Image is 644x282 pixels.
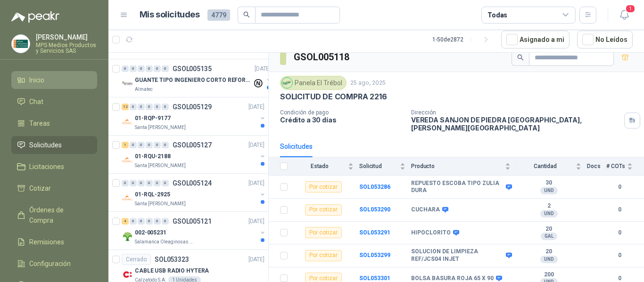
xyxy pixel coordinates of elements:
div: 0 [146,104,153,110]
div: 0 [138,65,145,72]
p: [DATE] [248,255,264,264]
a: 4 0 0 0 0 0 GSOL005121[DATE] Company Logo002-005231Salamanca Oleaginosas SAS [122,216,266,246]
div: 0 [162,218,169,225]
b: 200 [516,271,581,279]
span: 4779 [207,9,230,21]
a: Configuración [11,255,97,273]
b: SOLUCION DE LIMPIEZA REF/JCS04 INJET [411,248,504,263]
div: 0 [138,142,145,148]
div: Todas [487,10,507,20]
th: Docs [587,157,606,176]
p: GSOL005127 [173,142,212,148]
div: 0 [130,180,137,186]
a: Chat [11,93,97,111]
th: Producto [411,157,516,176]
div: 0 [154,218,161,225]
div: 0 [162,65,169,72]
img: Company Logo [12,35,30,53]
img: Company Logo [282,78,292,88]
button: 1 [616,7,633,24]
div: Por cotizar [305,204,342,216]
div: 0 [138,218,145,225]
span: Remisiones [29,237,64,247]
p: GSOL005135 [173,65,212,72]
a: 1 0 0 0 0 0 GSOL005127[DATE] Company Logo01-RQU-2188Santa [PERSON_NAME] [122,139,266,169]
div: Por cotizar [305,181,342,193]
button: Asignado a mi [501,31,570,48]
div: 1 - 50 de 2872 [432,32,494,47]
span: Tareas [29,118,50,129]
th: # COTs [606,157,644,176]
p: GSOL005129 [173,104,212,110]
div: UND [540,187,558,194]
th: Solicitud [359,157,411,176]
span: Cantidad [516,163,574,169]
div: 0 [122,65,129,72]
p: Crédito a 30 días [280,116,404,124]
a: SOL053291 [359,229,390,236]
div: 0 [162,180,169,186]
b: 2 [516,202,581,210]
button: No Leídos [577,31,633,48]
b: 0 [606,228,633,237]
p: Salamanca Oleaginosas SAS [135,238,194,246]
span: search [517,54,524,61]
div: 0 [130,104,137,110]
div: 12 [122,104,129,110]
p: Almatec [135,86,153,93]
div: 0 [154,180,161,186]
p: [DATE] [248,103,264,112]
b: 30 [516,179,581,187]
div: 0 [138,180,145,186]
p: Condición de pago [280,109,404,116]
div: 0 [162,142,169,148]
span: 1 [625,4,636,13]
b: SOL053286 [359,184,390,190]
div: 0 [130,218,137,225]
div: 4 [122,218,129,225]
a: 12 0 0 0 0 0 GSOL005129[DATE] Company Logo01-RQP-9177Santa [PERSON_NAME] [122,101,266,131]
p: Dirección [411,109,620,116]
b: SOL053301 [359,275,390,282]
b: 0 [606,251,633,260]
a: SOL053299 [359,252,390,258]
span: Órdenes de Compra [29,205,88,226]
div: 0 [146,180,153,186]
div: 0 [154,104,161,110]
p: SOL053323 [155,256,189,263]
th: Cantidad [516,157,587,176]
div: Panela El Trébol [280,76,347,90]
p: [DATE] [248,217,264,226]
p: GUANTE TIPO INGENIERO CORTO REFORZADO [135,76,252,85]
p: 01-RQU-2188 [135,152,171,161]
div: Por cotizar [305,250,342,261]
a: Licitaciones [11,158,97,176]
p: 01-RQL-2925 [135,190,170,199]
b: 0 [606,183,633,192]
p: [DATE] [255,64,271,73]
p: SOLICITUD DE COMPRA 2216 [280,92,387,102]
div: 0 [138,104,145,110]
a: 0 0 0 0 0 0 GSOL005135[DATE] Company LogoGUANTE TIPO INGENIERO CORTO REFORZADOAlmatec [122,63,272,93]
h3: GSOL005118 [294,50,351,64]
div: Cerrado [122,254,151,265]
a: SOL053290 [359,206,390,213]
span: Inicio [29,75,44,85]
div: GAL [541,233,557,240]
p: [DATE] [248,141,264,150]
div: 0 [130,65,137,72]
a: Remisiones [11,233,97,251]
span: Configuración [29,258,71,269]
div: 0 [122,180,129,186]
a: Cotizar [11,179,97,197]
img: Company Logo [122,116,133,128]
a: Tareas [11,114,97,132]
div: 0 [146,65,153,72]
img: Company Logo [122,269,133,280]
img: Company Logo [122,78,133,89]
h1: Mis solicitudes [140,8,200,22]
img: Company Logo [122,231,133,242]
b: 20 [516,226,581,233]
